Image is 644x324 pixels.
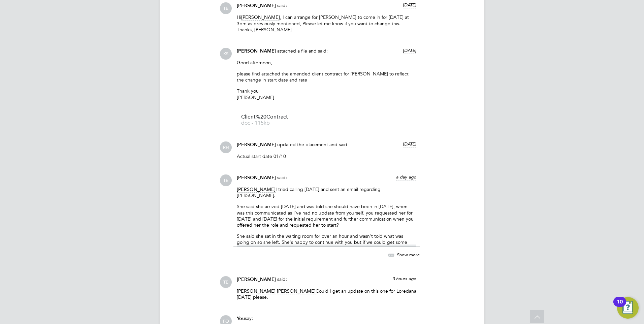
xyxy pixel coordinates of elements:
[237,3,276,8] span: [PERSON_NAME]
[237,48,276,54] span: [PERSON_NAME]
[617,302,623,311] div: 10
[237,277,276,282] span: [PERSON_NAME]
[397,252,420,258] span: Show more
[237,14,416,33] p: Hi , I can arrange for [PERSON_NAME] to come in for [DATE] at 3pm as previously mentioned, Please...
[241,115,295,120] span: Client%20Contract
[277,2,287,8] span: said:
[237,71,416,83] p: please find attached the amended client contract for [PERSON_NAME] to reflect the change in start...
[277,48,328,54] span: attached a file and said:
[220,2,232,14] span: TE
[220,141,232,153] span: RH
[220,174,232,186] span: TE
[403,47,416,53] span: [DATE]
[237,186,416,198] p: I tried calling [DATE] and sent an email regarding [PERSON_NAME].
[237,142,276,148] span: [PERSON_NAME]
[392,276,416,282] span: 3 hours ago
[277,288,316,294] span: [PERSON_NAME]
[237,153,416,159] p: Actual start date 01/10
[220,276,232,288] span: TE
[237,175,276,181] span: [PERSON_NAME]
[241,121,295,126] span: doc - 115kb
[237,288,416,300] p: Could I get an update on this one for Loredana [DATE] please.
[403,141,416,147] span: [DATE]
[220,48,232,60] span: KS
[617,297,639,319] button: Open Resource Center, 10 new notifications
[237,88,416,100] p: Thank you [PERSON_NAME]
[237,203,416,228] p: She said she arrived [DATE] and was told she should have been in [DATE], when was this communicat...
[277,276,287,282] span: said:
[403,2,416,8] span: [DATE]
[237,288,276,294] span: [PERSON_NAME]
[241,14,280,21] span: [PERSON_NAME]
[277,174,287,181] span: said:
[237,233,416,252] p: She said she sat in the waiting room for over an hour and wasn't told what was going on so she le...
[396,174,416,180] span: a day ago
[237,186,276,193] span: [PERSON_NAME]
[237,316,245,321] span: You
[277,141,347,148] span: updated the placement and said
[237,60,416,66] p: Good afternoon,
[241,115,295,126] a: Client%20Contract doc - 115kb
